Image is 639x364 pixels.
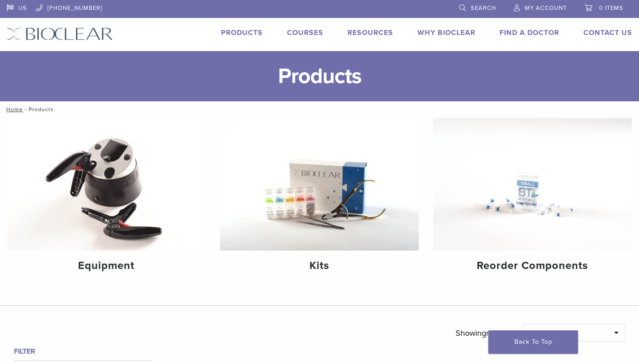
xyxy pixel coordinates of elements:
a: Home [4,106,23,113]
h4: Reorder Components [440,258,625,274]
a: Contact Us [583,28,632,37]
span: My Account [525,4,567,12]
span: Search [471,4,496,12]
span: / [23,107,29,112]
a: Back To Top [488,330,578,354]
img: Equipment [7,118,206,251]
h4: Filter [14,346,153,357]
h4: Kits [227,258,412,274]
a: Equipment [7,118,206,280]
a: Resources [348,28,393,37]
a: Find A Doctor [500,28,559,37]
img: Reorder Components [433,118,632,251]
p: Showing results [456,324,509,342]
a: Kits [220,118,419,280]
a: Reorder Components [433,118,632,280]
img: Bioclear [7,27,113,40]
span: 0 items [599,4,623,12]
a: Courses [287,28,323,37]
h4: Equipment [14,258,199,274]
a: Why Bioclear [417,28,475,37]
a: Products [221,28,263,37]
img: Kits [220,118,419,251]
